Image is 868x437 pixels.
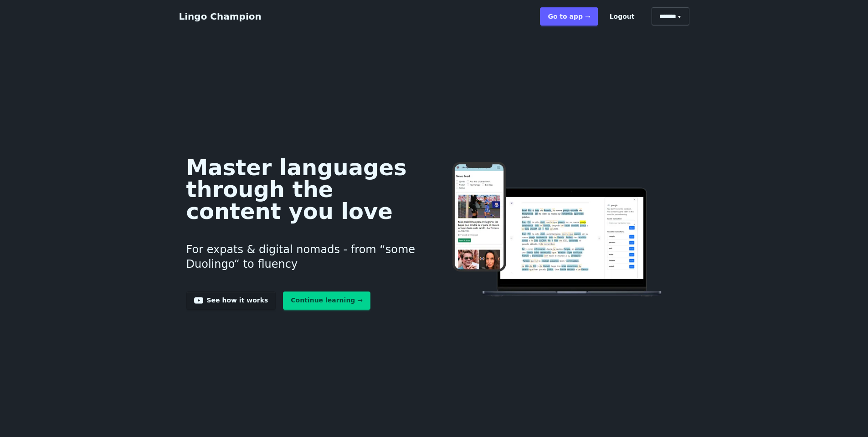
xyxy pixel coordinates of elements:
[283,291,370,310] a: Continue learning →
[186,156,420,222] h1: Master languages through the content you love
[179,11,262,22] a: Lingo Champion
[186,231,420,282] h3: For expats & digital nomads - from “some Duolingo“ to fluency
[434,162,682,298] img: Learn languages online
[540,7,598,26] a: Go to app ➝
[602,7,642,26] button: Logout
[186,291,276,310] a: See how it works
